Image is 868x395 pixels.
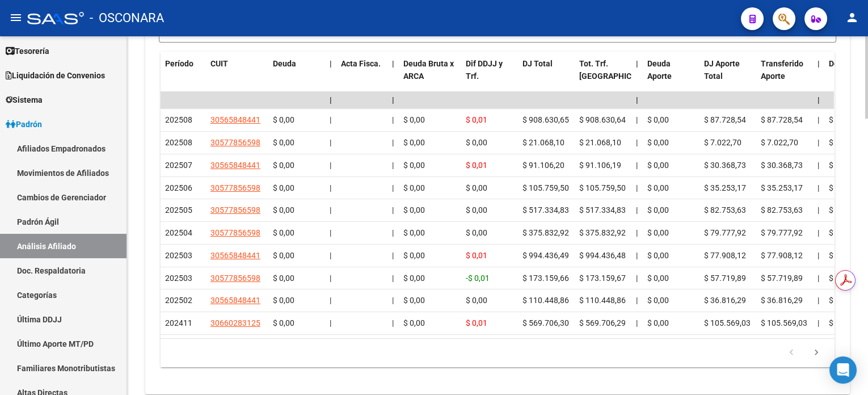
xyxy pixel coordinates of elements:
span: DJ Aporte Total [704,59,740,81]
datatable-header-cell: Acta Fisca. [336,52,387,102]
span: - OSCONARA [90,6,164,31]
span: | [330,296,331,305]
span: 202502 [165,296,192,305]
span: $ 57.719,89 [761,274,803,283]
span: | [636,183,638,192]
span: $ 0,00 [403,318,425,327]
span: | [392,251,394,260]
datatable-header-cell: Dif DDJJ y Trf. [461,52,518,102]
datatable-header-cell: Período [161,52,206,102]
span: 30565848441 [210,251,260,260]
span: | [636,59,638,68]
span: | [818,183,819,192]
span: Liquidación de Convenios [6,69,105,82]
span: Sistema [6,94,43,106]
datatable-header-cell: Deuda Bruta x ARCA [399,52,461,102]
span: $ 0,00 [273,274,294,283]
span: $ 91.106,19 [579,161,621,170]
span: | [818,296,819,305]
span: $ 994.436,48 [579,251,626,260]
span: $ 0,00 [273,138,294,147]
span: $ 0,00 [466,205,487,215]
span: | [392,95,394,104]
span: | [636,296,638,305]
span: Deuda Aporte [647,59,672,81]
span: $ 110.448,86 [523,296,569,305]
span: $ 21.068,10 [579,138,621,147]
datatable-header-cell: Tot. Trf. Bruto [575,52,631,102]
datatable-header-cell: Deuda Aporte [643,52,700,102]
datatable-header-cell: Deuda [268,52,325,102]
datatable-header-cell: Transferido Aporte [756,52,813,102]
span: | [330,228,331,237]
span: $ 0,00 [829,251,850,260]
span: $ 0,00 [829,296,850,305]
span: $ 105.759,50 [523,183,569,192]
span: $ 569.706,29 [579,318,626,327]
span: $ 0,00 [829,228,850,237]
span: $ 0,00 [829,115,850,124]
span: 30565848441 [210,115,260,124]
span: $ 0,00 [829,161,850,170]
span: $ 36.816,29 [704,296,746,305]
span: $ 0,00 [829,138,850,147]
span: $ 57.719,89 [704,274,746,283]
span: $ 0,00 [273,205,294,215]
span: Tot. Trf. [GEOGRAPHIC_DATA] [579,59,656,81]
span: 202508 [165,138,192,147]
span: $ 0,00 [403,228,425,237]
span: $ 0,00 [273,228,294,237]
span: $ 0,00 [829,318,850,327]
span: $ 0,00 [829,274,850,283]
span: $ 82.753,63 [704,205,746,215]
datatable-header-cell: | [631,52,643,102]
span: | [330,138,331,147]
span: $ 0,00 [647,228,669,237]
span: $ 105.569,03 [761,318,807,327]
span: Deuda [273,59,296,68]
span: | [818,205,819,215]
span: | [818,251,819,260]
span: $ 0,00 [273,115,294,124]
span: 202507 [165,161,192,170]
span: | [392,161,394,170]
span: 30577856598 [210,138,260,147]
span: | [392,228,394,237]
span: $ 517.334,83 [579,205,626,215]
span: 202503 [165,274,192,283]
span: $ 77.908,12 [704,251,746,260]
span: $ 35.253,17 [704,183,746,192]
span: $ 0,00 [273,296,294,305]
div: Open Intercom Messenger [829,356,857,384]
span: | [818,318,819,327]
span: $ 21.068,10 [523,138,564,147]
span: $ 0,00 [647,138,669,147]
span: 30577856598 [210,205,260,215]
span: | [330,161,331,170]
span: | [330,183,331,192]
datatable-header-cell: | [813,52,824,102]
span: | [636,95,638,104]
datatable-header-cell: | [387,52,399,102]
span: $ 0,00 [273,251,294,260]
span: Tesorería [6,45,49,57]
span: $ 0,00 [466,296,487,305]
span: Acta Fisca. [341,59,381,68]
datatable-header-cell: | [325,52,336,102]
span: $ 173.159,66 [523,274,569,283]
span: $ 0,00 [403,205,425,215]
span: | [392,274,394,283]
span: $ 517.334,83 [523,205,569,215]
span: DJ Total [523,59,553,68]
span: $ 0,00 [403,274,425,283]
span: $ 7.022,70 [761,138,798,147]
span: $ 0,00 [403,115,425,124]
span: $ 569.706,30 [523,318,569,327]
span: $ 30.368,73 [704,161,746,170]
span: $ 91.106,20 [523,161,564,170]
span: $ 79.777,92 [761,228,803,237]
span: 30565848441 [210,296,260,305]
span: $ 0,01 [466,115,487,124]
span: $ 0,00 [466,228,487,237]
span: $ 0,00 [647,296,669,305]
